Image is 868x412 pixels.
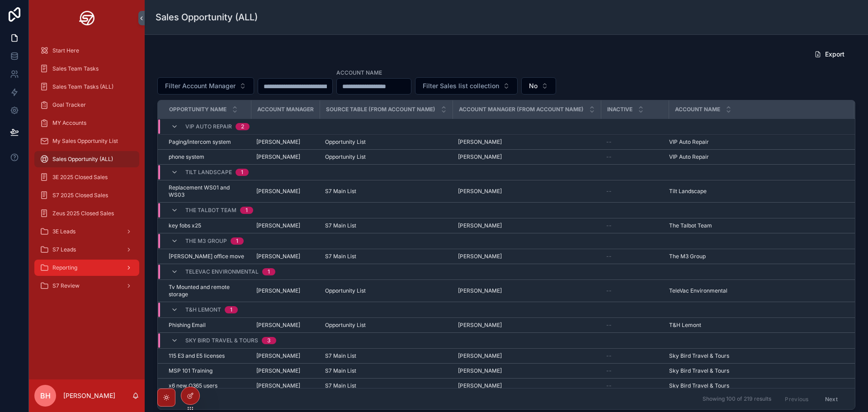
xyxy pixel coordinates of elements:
[669,367,729,374] span: Sky Bird Travel & Tours
[52,246,76,253] span: S7 Leads
[169,184,245,199] span: Replacement WS01 and WS03
[415,77,518,95] button: Select Button
[157,77,254,95] button: Select Button
[79,11,94,25] img: App logo
[34,205,139,222] a: Zeus 2025 Closed Sales
[34,151,139,167] a: Sales Opportunity (ALL)
[325,188,356,195] span: S7 Main List
[606,367,612,374] span: --
[606,352,612,360] span: --
[52,83,113,90] span: Sales Team Tasks (ALL)
[256,322,300,329] span: [PERSON_NAME]
[606,153,612,161] span: --
[52,65,99,72] span: Sales Team Tasks
[336,68,382,76] label: Account Name
[256,253,300,260] span: [PERSON_NAME]
[458,253,502,260] span: [PERSON_NAME]
[52,228,75,235] span: 3E Leads
[169,322,206,329] span: Phishing Email
[52,119,86,127] span: MY Accounts
[169,367,212,374] span: MSP 101 Training
[458,322,502,329] span: [PERSON_NAME]
[458,222,502,229] span: [PERSON_NAME]
[607,106,632,113] span: Inactive
[423,81,499,90] span: Filter Sales list collection
[29,36,145,306] div: scrollable content
[325,253,356,260] span: S7 Main List
[52,156,113,163] span: Sales Opportunity (ALL)
[241,169,243,176] div: 1
[458,188,502,195] span: [PERSON_NAME]
[669,222,712,229] span: The Talbot Team
[34,223,139,240] a: 3E Leads
[257,106,314,113] span: Account Manager
[256,382,300,389] span: [PERSON_NAME]
[256,287,300,294] span: [PERSON_NAME]
[521,77,556,95] button: Select Button
[669,138,709,146] span: VIP Auto Repair
[256,367,300,374] span: [PERSON_NAME]
[185,237,227,245] span: The M3 Group
[169,138,231,146] span: Paging/intercom system
[169,106,226,113] span: Opportunity Name
[34,43,139,59] a: Start Here
[606,382,612,389] span: --
[52,282,80,289] span: S7 Review
[326,106,435,113] span: Source Table (from Account Name)
[669,352,729,360] span: Sky Bird Travel & Tours
[185,169,232,176] span: Tilt Landscape
[458,153,502,161] span: [PERSON_NAME]
[236,237,238,245] div: 1
[34,79,139,95] a: Sales Team Tasks (ALL)
[256,153,300,161] span: [PERSON_NAME]
[245,207,248,214] div: 1
[325,287,366,294] span: Opportunity List
[458,367,502,374] span: [PERSON_NAME]
[169,253,244,260] span: [PERSON_NAME] office move
[606,188,612,195] span: --
[267,337,271,344] div: 3
[458,352,502,360] span: [PERSON_NAME]
[458,287,502,294] span: [PERSON_NAME]
[529,81,538,90] span: No
[40,390,51,401] span: BH
[325,367,356,374] span: S7 Main List
[807,46,852,62] button: Export
[34,115,139,131] a: MY Accounts
[34,187,139,204] a: S7 2025 Closed Sales
[230,306,232,313] div: 1
[606,322,612,329] span: --
[325,382,356,389] span: S7 Main List
[606,138,612,146] span: --
[34,133,139,149] a: My Sales Opportunity List
[34,97,139,113] a: Goal Tracker
[669,153,709,161] span: VIP Auto Repair
[669,382,729,389] span: Sky Bird Travel & Tours
[325,322,366,329] span: Opportunity List
[34,169,139,185] a: 3E 2025 Closed Sales
[169,382,217,389] span: x6 new O365 users
[63,391,115,400] p: [PERSON_NAME]
[169,222,201,229] span: key fobs x25
[256,188,300,195] span: [PERSON_NAME]
[185,268,259,275] span: TeleVac Environmental
[606,253,612,260] span: --
[52,101,86,109] span: Goal Tracker
[169,153,204,161] span: phone system
[669,287,727,294] span: TeleVac Environmental
[52,210,114,217] span: Zeus 2025 Closed Sales
[325,153,366,161] span: Opportunity List
[458,382,502,389] span: [PERSON_NAME]
[185,306,221,313] span: T&H Lemont
[256,138,300,146] span: [PERSON_NAME]
[52,47,79,54] span: Start Here
[185,207,236,214] span: The Talbot Team
[52,174,108,181] span: 3E 2025 Closed Sales
[669,253,706,260] span: The M3 Group
[669,322,701,329] span: T&H Lemont
[34,278,139,294] a: S7 Review
[256,352,300,360] span: [PERSON_NAME]
[458,138,502,146] span: [PERSON_NAME]
[156,11,258,24] h1: Sales Opportunity (ALL)
[268,268,270,275] div: 1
